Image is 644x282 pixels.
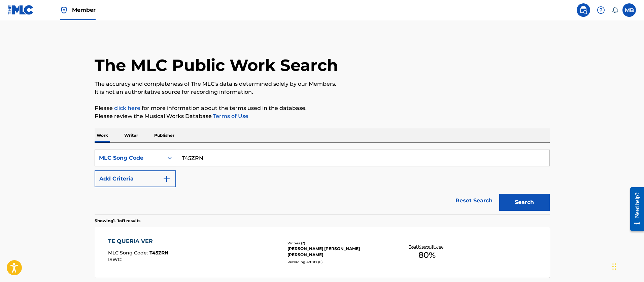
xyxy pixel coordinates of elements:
[418,249,436,261] span: 80 %
[452,193,496,208] a: Reset Search
[594,3,608,17] div: Help
[152,128,176,143] p: Publisher
[625,182,644,236] iframe: Resource Center
[95,170,176,187] button: Add Criteria
[409,244,445,249] p: Total Known Shares:
[287,241,389,246] div: Writers ( 2 )
[122,128,140,143] p: Writer
[577,3,590,17] a: Public Search
[597,6,605,14] img: help
[163,175,171,183] img: 9d2ae6d4665cec9f34b9.svg
[95,150,550,214] form: Search Form
[108,250,149,256] span: MLC Song Code :
[149,250,168,256] span: T45ZRN
[95,55,338,75] h1: The MLC Public Work Search
[72,6,96,14] span: Member
[95,128,110,143] p: Work
[612,7,618,13] div: Notifications
[95,88,550,96] p: It is not an authoritative source for recording information.
[114,105,140,111] a: click here
[287,259,389,265] div: Recording Artists ( 0 )
[95,80,550,88] p: The accuracy and completeness of The MLC's data is determined solely by our Members.
[108,237,168,245] div: TE QUERIA VER
[212,113,248,119] a: Terms of Use
[95,112,550,120] p: Please review the Musical Works Database
[499,194,550,211] button: Search
[610,250,644,282] iframe: Chat Widget
[579,6,587,14] img: search
[287,246,389,258] div: [PERSON_NAME] [PERSON_NAME] [PERSON_NAME]
[60,6,68,14] img: Top Rightsholder
[108,256,124,263] span: ISWC :
[99,154,160,162] div: MLC Song Code
[95,104,550,112] p: Please for more information about the terms used in the database.
[8,5,34,15] img: MLC Logo
[622,3,636,17] div: User Menu
[612,256,616,277] div: Drag
[95,218,140,224] p: Showing 1 - 1 of 1 results
[95,227,550,278] a: TE QUERIA VERMLC Song Code:T45ZRNISWC:Writers (2)[PERSON_NAME] [PERSON_NAME] [PERSON_NAME]Recordi...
